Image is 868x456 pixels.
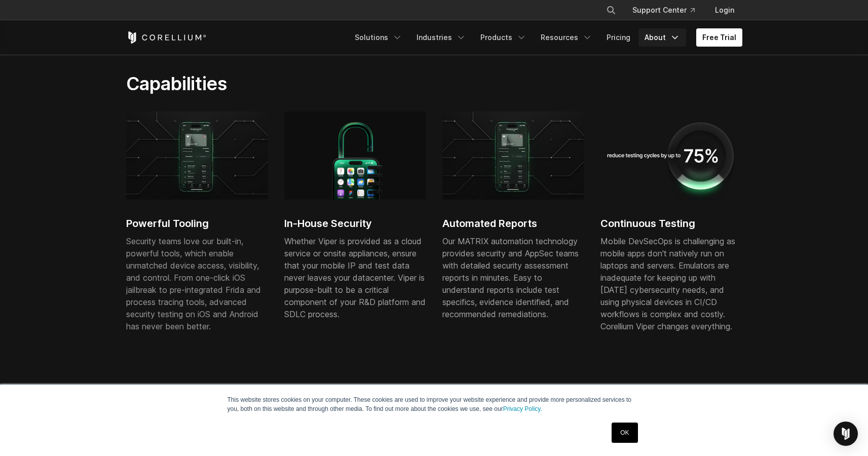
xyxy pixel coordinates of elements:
a: Pricing [600,28,636,47]
a: Solutions [349,28,408,47]
a: Resources [535,28,598,47]
img: powerful_tooling [442,111,584,200]
img: powerful_tooling [126,111,268,200]
div: Navigation Menu [594,1,742,19]
a: Products [474,28,533,47]
button: Search [602,1,620,19]
span: Security teams love our built-in, powerful tools, which enable unmatched device access, visibilit... [126,236,261,331]
a: Privacy Policy. [503,405,542,412]
a: Corellium Home [126,31,207,44]
a: Free Trial [696,28,742,47]
h2: Capabilities [126,72,530,95]
h2: Powerful Tooling [126,216,268,231]
div: Mobile DevSecOps is challenging as mobile apps don't natively run on laptops and servers. Emulato... [600,235,742,332]
h2: In-House Security [284,216,426,231]
div: Our MATRIX automation technology provides security and AppSec teams with detailed security assess... [442,235,584,320]
div: Open Intercom Messenger [834,422,858,446]
a: About [638,28,686,47]
div: Whether Viper is provided as a cloud service or onsite appliances, ensure that your mobile IP and... [284,235,426,320]
img: automated-testing-1 [600,111,742,200]
a: OK [612,423,637,443]
h2: Automated Reports [442,216,584,231]
h2: Continuous Testing [600,216,742,231]
img: inhouse-security [284,111,426,200]
a: Support Center [624,1,703,19]
div: Navigation Menu [349,28,742,47]
a: Industries [410,28,472,47]
p: This website stores cookies on your computer. These cookies are used to improve your website expe... [228,395,641,413]
a: Login [707,1,742,19]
